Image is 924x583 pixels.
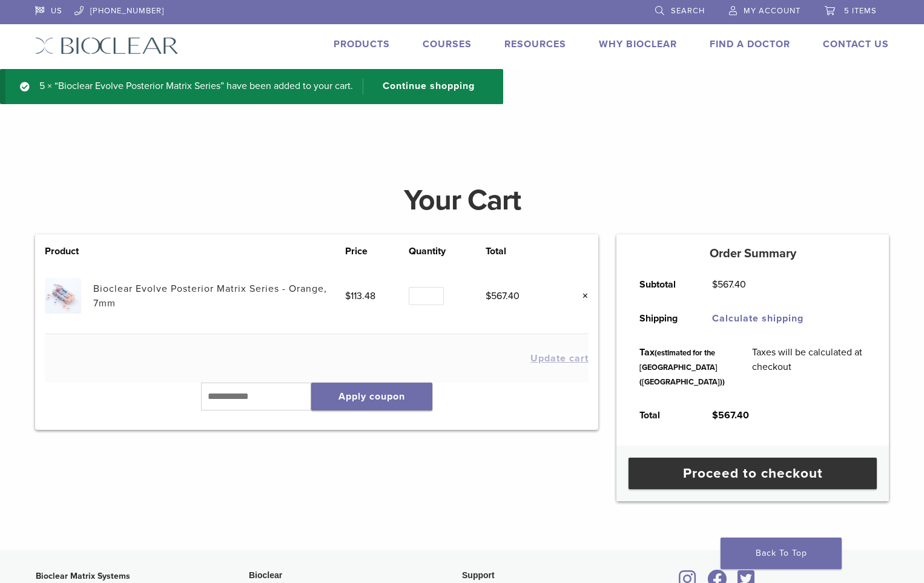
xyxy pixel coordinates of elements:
th: Subtotal [625,268,698,301]
button: Update cart [530,354,589,363]
a: Continue shopping [363,79,484,94]
img: Bioclear [35,37,179,54]
td: Taxes will be calculated at checkout [738,335,880,398]
span: My Account [744,6,800,16]
a: Find A Doctor [710,38,790,50]
a: Calculate shipping [712,312,804,324]
span: 5 items [844,6,877,16]
span: Bioclear [249,570,282,580]
bdi: 567.40 [486,290,520,302]
a: Resources [504,38,566,50]
bdi: 567.40 [712,409,749,421]
span: $ [345,290,351,302]
th: Total [625,398,698,432]
h1: Your Cart [26,186,898,215]
th: Product [45,244,93,259]
th: Price [345,244,408,259]
span: Support [462,570,495,580]
a: Products [334,38,390,50]
a: Contact Us [823,38,889,50]
h5: Order Summary [616,246,889,261]
a: Bioclear Evolve Posterior Matrix Series - Orange, 7mm [93,283,327,309]
strong: Bioclear Matrix Systems [36,571,130,581]
button: Apply coupon [311,383,432,410]
a: Remove this item [573,288,589,304]
th: Total [486,244,556,259]
th: Tax [625,335,738,398]
span: $ [486,290,491,302]
img: Bioclear Evolve Posterior Matrix Series - Orange, 7mm [45,278,81,314]
a: Courses [423,38,472,50]
bdi: 567.40 [712,278,746,291]
a: Back To Top [721,538,842,569]
span: Search [671,6,705,16]
a: Proceed to checkout [629,458,877,489]
th: Shipping [625,301,698,335]
small: (estimated for the [GEOGRAPHIC_DATA] ([GEOGRAPHIC_DATA])) [639,348,725,387]
span: $ [712,278,718,291]
th: Quantity [409,244,486,259]
a: Why Bioclear [599,38,677,50]
span: $ [712,409,718,421]
bdi: 113.48 [345,290,375,302]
